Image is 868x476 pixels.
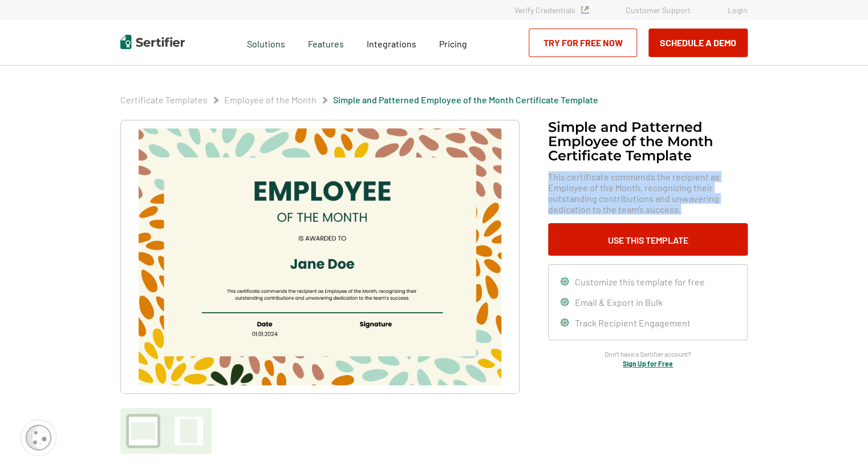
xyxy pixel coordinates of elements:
a: Simple and Patterned Employee of the Month Certificate Template [333,94,598,105]
a: Try for Free Now [529,29,637,57]
img: Verified [581,6,589,14]
span: Track Recipient Engagement [575,317,691,328]
a: Employee of the Month [224,94,317,105]
iframe: Chat Widget [811,421,868,476]
span: This certificate commends the recipient as Employee of the Month, recognizing their outstanding c... [548,171,748,215]
span: Email & Export in Bulk [575,297,663,308]
a: Customer Support [626,5,691,15]
a: Pricing [439,35,467,50]
a: Integrations [367,35,416,50]
span: Don’t have a Sertifier account? [605,349,691,360]
button: Use This Template [548,223,748,256]
span: Features [308,35,344,50]
span: Customize this template for free [575,276,705,287]
span: Integrations [367,38,416,49]
div: Breadcrumb [120,94,598,106]
img: Sertifier | Digital Credentialing Platform [120,35,185,49]
h1: Simple and Patterned Employee of the Month Certificate Template [548,120,748,163]
a: Certificate Templates [120,94,208,105]
span: Solutions [247,35,285,50]
a: Login [728,5,748,15]
img: Cookie Popup Icon [26,425,51,450]
span: Pricing [439,38,467,49]
a: Sign Up for Free [623,360,673,368]
img: Simple and Patterned Employee of the Month Certificate Template [139,128,501,385]
button: Schedule a Demo [648,29,748,57]
a: Verify Credentials [514,5,589,15]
